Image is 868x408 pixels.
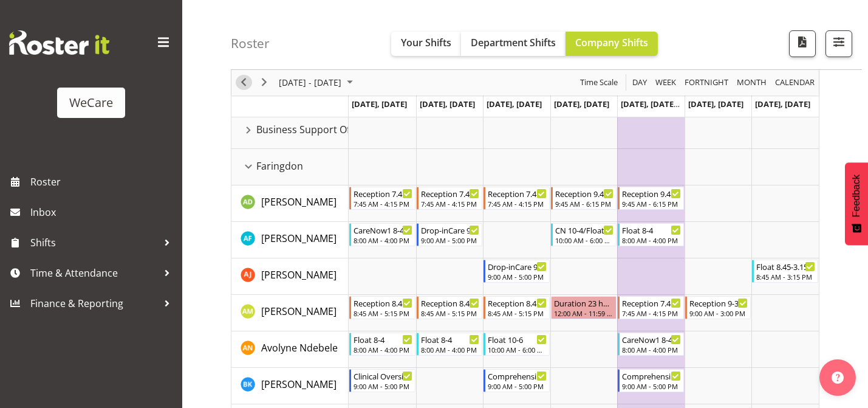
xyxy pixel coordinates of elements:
span: Fortnight [683,75,730,91]
div: Reception 7.45-4.15 [354,187,412,199]
a: [PERSON_NAME] [261,304,337,319]
div: Reception 7.45-4.15 [421,187,480,199]
div: CareNow1 8-4 [354,224,412,236]
span: [DATE], [DATE] [755,99,810,109]
span: Business Support Office [256,122,366,137]
td: Avolyne Ndebele resource [231,331,349,368]
span: Shifts [30,233,158,252]
div: 8:00 AM - 4:00 PM [622,235,681,245]
span: [PERSON_NAME] [261,232,337,245]
div: 7:45 AM - 4:15 PM [622,308,681,318]
button: Company Shifts [566,32,658,56]
button: Fortnight [683,75,731,91]
a: [PERSON_NAME] [261,377,337,392]
div: Duration 23 hours - [PERSON_NAME] [554,297,614,309]
span: Company Shifts [575,36,648,49]
div: Antonia Mao"s event - Duration 23 hours - Antonia Mao Begin From Thursday, October 23, 2025 at 12... [551,296,617,319]
span: Month [736,75,768,91]
h4: Roster [231,36,270,50]
span: [PERSON_NAME] [261,195,337,209]
div: Float 8.45-3.15 [756,260,815,272]
div: 7:45 AM - 4:15 PM [421,199,480,209]
span: [DATE], [DATE] [554,99,609,109]
button: Time Scale [578,75,620,91]
div: October 20 - 26, 2025 [275,70,360,95]
div: Reception 7.45-4.15 [622,297,681,309]
div: Clinical Oversight [354,370,412,382]
div: 9:00 AM - 5:00 PM [421,235,480,245]
img: help-xxl-2.png [832,372,844,384]
span: Department Shifts [471,36,556,49]
div: Antonia Mao"s event - Reception 9-3 Begin From Saturday, October 25, 2025 at 9:00:00 AM GMT+13:00... [685,296,751,319]
div: Antonia Mao"s event - Reception 8.45-5.15 Begin From Tuesday, October 21, 2025 at 8:45:00 AM GMT+... [417,296,483,319]
div: Avolyne Ndebele"s event - Float 8-4 Begin From Monday, October 20, 2025 at 8:00:00 AM GMT+13:00 E... [349,333,415,356]
div: Comprehensive Consult 9-5 [488,370,547,382]
td: Business Support Office resource [231,112,349,149]
span: Faringdon [256,159,303,173]
div: Alex Ferguson"s event - Float 8-4 Begin From Friday, October 24, 2025 at 8:00:00 AM GMT+13:00 End... [618,223,684,246]
div: WeCare [69,94,113,112]
div: Aleea Devenport"s event - Reception 9.45-6.15 Begin From Thursday, October 23, 2025 at 9:45:00 AM... [551,187,617,210]
div: Brian Ko"s event - Comprehensive Consult 9-5 Begin From Friday, October 24, 2025 at 9:00:00 AM GM... [618,369,684,392]
span: Avolyne Ndebele [261,341,338,354]
div: 9:45 AM - 6:15 PM [555,199,614,209]
span: [DATE], [DATE] [621,99,682,109]
div: Reception 9.45-6.15 [622,187,681,199]
button: Timeline Month [735,75,769,91]
button: Department Shifts [461,32,566,56]
div: 9:45 AM - 6:15 PM [622,199,681,209]
div: Alex Ferguson"s event - CareNow1 8-4 Begin From Monday, October 20, 2025 at 8:00:00 AM GMT+13:00 ... [349,223,415,246]
div: Aleea Devenport"s event - Reception 7.45-4.15 Begin From Tuesday, October 21, 2025 at 7:45:00 AM ... [417,187,483,210]
div: Reception 8.45-5.15 [488,297,547,309]
div: Avolyne Ndebele"s event - CareNow1 8-4 Begin From Friday, October 24, 2025 at 8:00:00 AM GMT+13:0... [618,333,684,356]
span: Time Scale [579,75,619,91]
div: Float 10-6 [488,333,547,345]
div: Aleea Devenport"s event - Reception 7.45-4.15 Begin From Monday, October 20, 2025 at 7:45:00 AM G... [349,187,415,210]
button: Month [773,75,817,91]
a: [PERSON_NAME] [261,195,337,209]
div: Drop-inCare 9-5 [421,224,480,236]
div: 8:00 AM - 4:00 PM [354,235,412,245]
div: 8:45 AM - 3:15 PM [756,272,815,282]
a: [PERSON_NAME] [261,268,337,282]
span: Feedback [851,175,862,217]
button: Download a PDF of the roster according to the set date range. [789,30,816,57]
div: Avolyne Ndebele"s event - Float 8-4 Begin From Tuesday, October 21, 2025 at 8:00:00 AM GMT+13:00 ... [417,333,483,356]
div: Reception 8.45-5.15 [354,297,412,309]
span: [DATE], [DATE] [688,99,743,109]
a: [PERSON_NAME] [261,231,337,246]
div: Drop-inCare 9-5 [488,260,547,272]
div: Reception 9.45-6.15 [555,187,614,199]
td: Alex Ferguson resource [231,222,349,258]
div: Float 8-4 [354,333,412,345]
button: Timeline Day [630,75,649,91]
span: [DATE], [DATE] [352,99,407,109]
div: Antonia Mao"s event - Reception 8.45-5.15 Begin From Wednesday, October 22, 2025 at 8:45:00 AM GM... [484,296,550,319]
span: calendar [774,75,816,91]
div: Alex Ferguson"s event - CN 10-4/Float Begin From Thursday, October 23, 2025 at 10:00:00 AM GMT+13... [551,223,617,246]
div: 8:45 AM - 5:15 PM [488,308,547,318]
div: 10:00 AM - 6:00 PM [555,235,614,245]
div: previous period [233,70,254,95]
div: Float 8-4 [421,333,480,345]
button: Next [256,75,273,91]
div: 10:00 AM - 6:00 PM [488,345,547,354]
button: October 2025 [277,75,358,91]
div: 12:00 AM - 11:59 PM [554,308,614,318]
span: [DATE], [DATE] [487,99,542,109]
div: Reception 8.45-5.15 [421,297,480,309]
div: Brian Ko"s event - Comprehensive Consult 9-5 Begin From Wednesday, October 22, 2025 at 9:00:00 AM... [484,369,550,392]
span: Day [631,75,648,91]
span: [DATE], [DATE] [420,99,475,109]
div: CN 10-4/Float [555,224,614,236]
div: 9:00 AM - 5:00 PM [354,381,412,391]
div: 9:00 AM - 5:00 PM [488,381,547,391]
img: Rosterit website logo [9,30,109,55]
button: Filter Shifts [825,30,852,57]
div: 9:00 AM - 5:00 PM [622,381,681,391]
div: 7:45 AM - 4:15 PM [488,199,547,209]
span: Inbox [30,203,176,221]
div: Amy Johannsen"s event - Float 8.45-3.15 Begin From Sunday, October 26, 2025 at 8:45:00 AM GMT+13:... [752,260,818,283]
span: [DATE] - [DATE] [278,75,343,91]
div: Reception 9-3 [689,297,748,309]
